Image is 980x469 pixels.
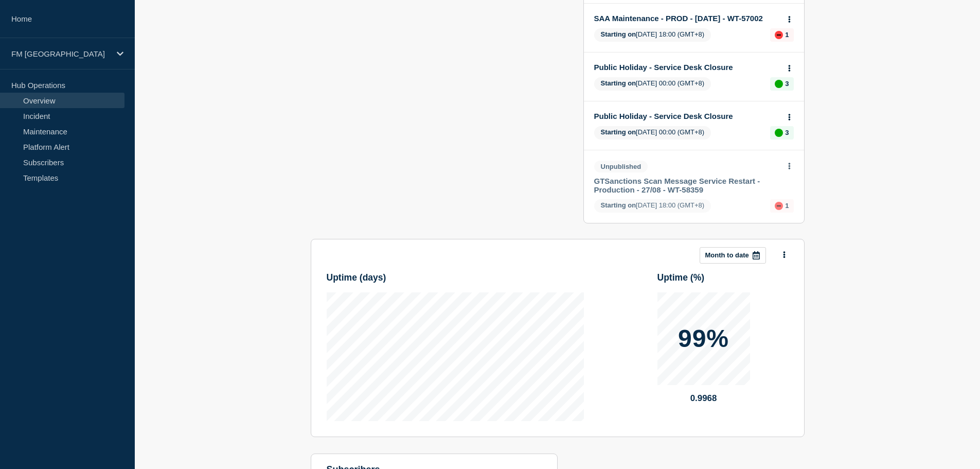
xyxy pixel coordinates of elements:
div: up [775,129,783,137]
h3: Uptime ( days ) [327,272,584,283]
span: [DATE] 00:00 (GMT+8) [594,77,711,91]
p: Month to date [705,251,749,259]
span: Starting on [601,201,636,209]
span: Unpublished [594,161,648,172]
a: Public Holiday - Service Desk Closure [594,112,780,120]
a: Public Holiday - Service Desk Closure [594,63,780,72]
p: 0.9968 [657,393,750,404]
span: [DATE] 00:00 (GMT+8) [594,126,711,140]
div: down [775,31,783,39]
p: FM [GEOGRAPHIC_DATA] [11,49,110,58]
h3: Uptime ( % ) [657,272,789,283]
span: [DATE] 18:00 (GMT+8) [594,28,711,42]
span: Starting on [601,30,636,38]
p: 1 [785,202,789,210]
span: Starting on [601,79,636,87]
a: SAA Maintenance - PROD - [DATE] - WT-57002 [594,14,780,23]
span: Starting on [601,128,636,136]
p: 1 [785,31,789,39]
button: Month to date [700,247,766,264]
a: GTSanctions Scan Message Service Restart - Production - 27/08 - WT-58359 [594,177,780,194]
div: up [775,80,783,88]
p: 3 [785,80,789,88]
p: 3 [785,129,789,136]
div: down [775,202,783,210]
span: [DATE] 18:00 (GMT+8) [594,199,711,213]
p: 99% [678,326,729,351]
